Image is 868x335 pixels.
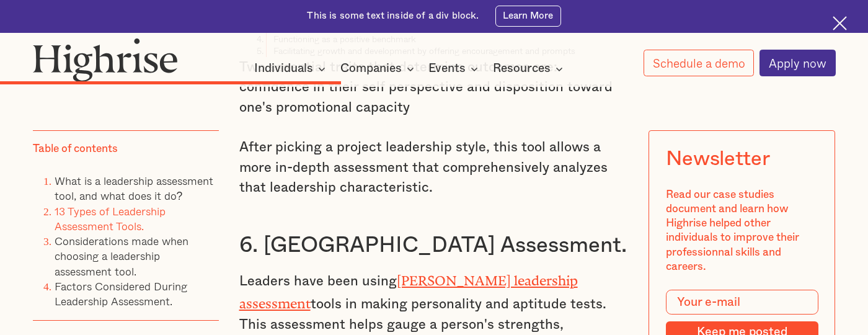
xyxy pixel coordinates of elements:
div: Companies [340,61,402,76]
img: Highrise logo [33,38,178,82]
a: Apply now [759,50,836,76]
a: Schedule a demo [644,50,755,76]
div: This is some text inside of a div block. [307,10,479,23]
div: Resources [493,61,551,76]
div: Events [428,61,466,76]
div: Newsletter [666,147,770,171]
a: [PERSON_NAME] leadership assessment [239,273,578,305]
h3: 6. [GEOGRAPHIC_DATA] Assessment. [239,232,629,259]
a: 13 Types of Leadership Assessment Tools. [55,203,166,234]
div: Individuals [254,61,313,76]
div: Table of contents [33,142,118,156]
a: Factors Considered During Leadership Assessment. [55,278,187,310]
a: What is a leadership assessment tool, and what does it do? [55,172,213,204]
a: Considerations made when choosing a leadership assessment tool. [55,233,188,280]
div: Read our case studies document and learn how Highrise helped other individuals to improve their p... [666,187,818,274]
input: Your e-mail [666,290,818,314]
img: Cross icon [833,16,847,30]
div: Companies [340,61,418,76]
p: Two essential traits that determine outcomes are: confidence in their self perspective and dispos... [239,57,629,118]
div: Resources [493,61,567,76]
div: Individuals [254,61,329,76]
div: Events [428,61,482,76]
a: Learn More [495,6,561,27]
p: After picking a project leadership style, this tool allows a more in-depth assessment that compre... [239,137,629,198]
